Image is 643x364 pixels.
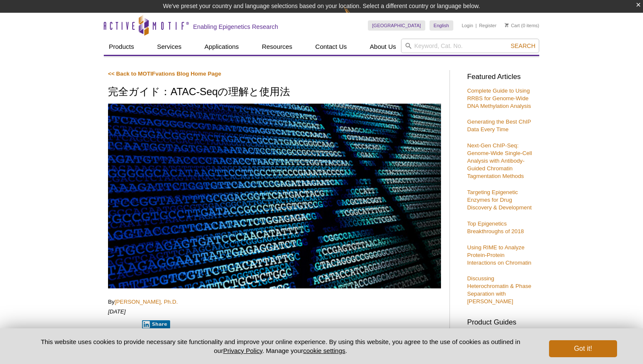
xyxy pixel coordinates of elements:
a: English [430,20,453,31]
a: [GEOGRAPHIC_DATA] [368,20,425,31]
a: Login [462,23,473,28]
a: Services [152,39,187,55]
h3: Featured Articles [467,73,535,81]
a: Next-Gen ChIP-Seq: Genome-Wide Single-Cell Analysis with Antibody-Guided Chromatin Tagmentation M... [467,142,532,179]
a: Cart [505,23,520,28]
a: Using RIME to Analyze Protein-Protein Interactions on Chromatin [467,244,531,266]
li: | [475,20,477,31]
h2: Enabling Epigenetics Research [193,23,278,31]
a: Discussing Heterochromatin & Phase Separation with [PERSON_NAME] [467,275,531,305]
li: (0 items) [505,20,539,31]
a: Top Epigenetics Breakthroughs of 2018 [467,220,524,234]
h3: Product Guides [467,314,535,326]
button: Share [142,320,171,329]
a: Resources [257,39,298,55]
button: cookie settings [303,347,345,354]
p: By [108,298,441,306]
iframe: X Post Button [108,320,136,328]
p: This website uses cookies to provide necessary site functionality and improve your online experie... [26,337,535,355]
input: Keyword, Cat. No. [401,39,539,53]
a: [PERSON_NAME], Ph.D. [114,299,178,305]
a: About Us [365,39,401,55]
a: Generating the Best ChIP Data Every Time [467,119,531,133]
button: Search [508,42,538,50]
a: Contact Us [310,39,352,55]
a: Privacy Policy [223,347,262,354]
a: Products [104,39,139,55]
em: [DATE] [108,308,126,315]
img: Change Here [344,6,367,26]
img: ATAC-Seq [108,104,441,288]
button: Got it! [549,340,617,357]
a: Applications [199,39,244,55]
span: Search [511,42,535,49]
h1: 完全ガイド：ATAC-Seqの理解と使用法 [108,86,441,99]
a: Targeting Epigenetic Enzymes for Drug Discovery & Development [467,189,532,211]
img: Your Cart [505,23,509,27]
a: Complete Guide to Using RRBS for Genome-Wide DNA Methylation Analysis [467,87,531,109]
a: << Back to MOTIFvations Blog Home Page [108,71,221,77]
a: Register [479,23,496,28]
